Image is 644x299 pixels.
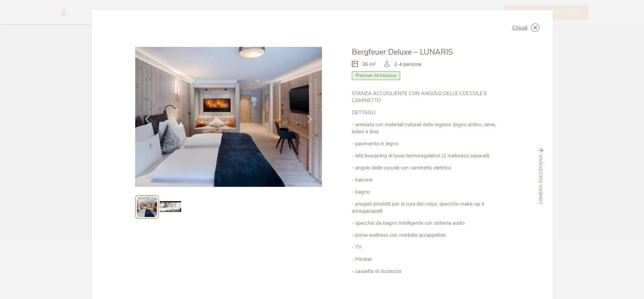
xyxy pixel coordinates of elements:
[352,152,509,159] p: - letti boxspring di lusso termoregolatori (2 materassi separati)
[135,47,322,187] img: Bergfeuer Deluxe – LUNARIS
[352,121,509,135] p: - arredata con materiali naturali della regione (legno antico, rame, loden e lino)
[538,154,544,204] span: Camera successiva
[160,196,181,218] img: Preview
[352,90,509,104] p: STANZA ACCOGLIENTE CON ANGOLO DELLE COCCOLE E CAMINETTO
[394,61,422,68] span: 2-4 persone
[352,164,509,171] p: - angolo delle coccole con caminetto elettrico
[352,201,509,215] p: - pregiati prodotti per la cura del corpo, specchio make-up e asciugacapelli
[352,47,453,57] span: Bergfeuer Deluxe – LUNARIS
[137,197,157,217] img: Preview
[512,25,528,30] span: Chiudi
[352,140,509,147] p: - pavimento in legno
[352,220,509,227] p: - specchio da bagno intelligente con sistema audio
[352,232,509,239] p: - borsa wellness con morbido accappatoio
[352,71,400,80] span: Premium All Inclusive
[362,61,376,68] span: 36 m²
[352,109,509,116] p: DETTAGLI
[352,189,509,196] p: - bagno
[352,176,509,183] p: - balcone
